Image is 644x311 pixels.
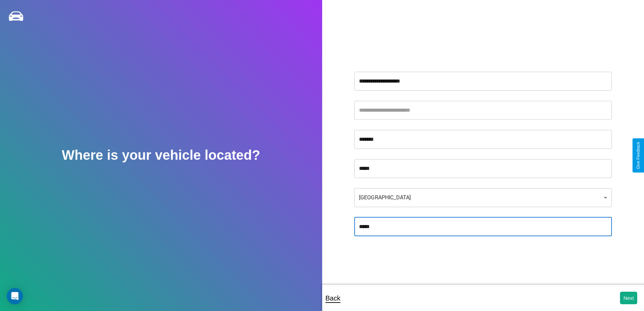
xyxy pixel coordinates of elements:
[326,292,340,304] p: Back
[620,292,637,304] button: Next
[354,188,612,207] div: [GEOGRAPHIC_DATA]
[636,142,641,169] div: Give Feedback
[7,288,23,304] div: Open Intercom Messenger
[62,148,260,163] h2: Where is your vehicle located?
